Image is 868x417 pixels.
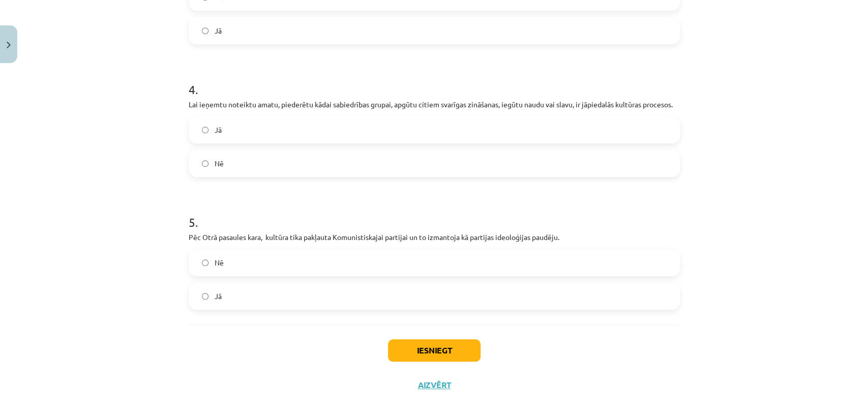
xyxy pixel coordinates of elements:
span: Jā [215,291,222,302]
button: Iesniegt [388,339,481,362]
h1: 4 . [189,65,680,96]
button: Aizvērt [415,380,454,390]
span: Jā [215,125,222,135]
img: icon-close-lesson-0947bae3869378f0d4975bcd49f059093ad1ed9edebbc8119c70593378902aed.svg [7,42,11,48]
input: Jā [202,27,208,34]
h1: 5 . [189,197,680,229]
input: Nē [202,160,208,167]
span: Nē [215,158,224,169]
p: Lai ieņemtu noteiktu amatu, piederētu kādai sabiedrības grupai, apgūtu citiem svarīgas zināšanas,... [189,99,680,110]
input: Nē [202,259,208,266]
p: Pēc Otrā pasaules kara, kultūra tika pakļauta Komunistiskajai partijai un to izmantoja kā partija... [189,232,680,243]
span: Jā [215,25,222,36]
input: Jā [202,293,208,300]
span: Nē [215,257,224,268]
input: Jā [202,127,208,133]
